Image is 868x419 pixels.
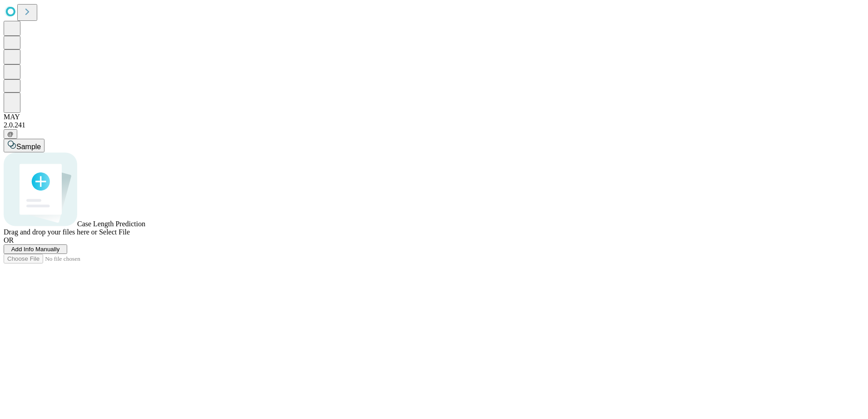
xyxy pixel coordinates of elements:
[11,246,60,253] span: Add Info Manually
[99,228,130,236] span: Select File
[4,129,17,139] button: @
[4,113,864,121] div: MAY
[7,131,14,137] span: @
[16,143,41,151] span: Sample
[4,121,864,129] div: 2.0.241
[77,220,145,228] span: Case Length Prediction
[4,236,14,244] span: OR
[4,244,67,254] button: Add Info Manually
[4,228,97,236] span: Drag and drop your files here or
[4,139,44,152] button: Sample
